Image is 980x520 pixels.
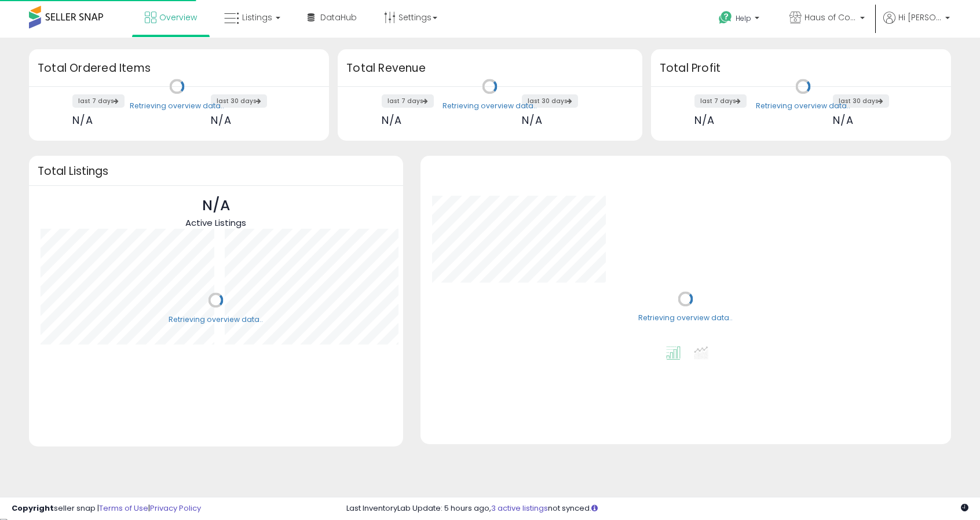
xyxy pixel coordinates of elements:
a: Privacy Policy [150,503,201,514]
span: Overview [159,12,197,23]
div: Retrieving overview data.. [756,101,850,111]
a: 3 active listings [491,503,548,514]
i: Click here to read more about un-synced listings. [591,504,598,512]
span: DataHub [320,12,357,23]
i: Get Help [718,10,733,25]
div: Retrieving overview data.. [130,101,224,111]
span: Haus of Commerce [805,12,857,23]
strong: Copyright [12,503,54,514]
a: Terms of Use [99,503,148,514]
div: seller snap | | [12,503,201,514]
span: Hi [PERSON_NAME] [898,12,942,23]
div: Retrieving overview data.. [443,101,537,111]
div: Retrieving overview data.. [169,314,263,325]
div: Retrieving overview data.. [638,313,733,324]
a: Help [710,2,771,38]
a: Hi [PERSON_NAME] [883,12,950,38]
span: Listings [242,12,272,23]
span: Help [736,13,751,23]
div: Last InventoryLab Update: 5 hours ago, not synced. [346,503,968,514]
